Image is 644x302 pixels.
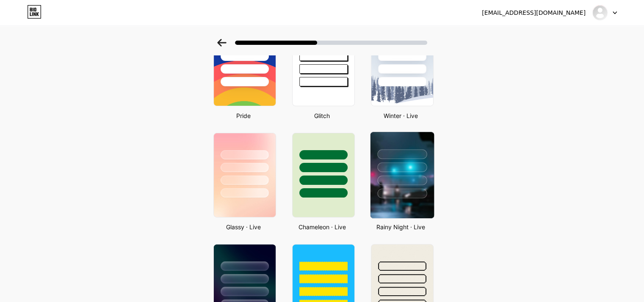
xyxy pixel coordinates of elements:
div: Glassy · Live [211,222,276,231]
img: rainy_night.jpg [370,132,434,218]
div: Glitch [290,111,355,120]
div: [EMAIL_ADDRESS][DOMAIN_NAME] [482,8,586,17]
div: Pride [211,111,276,120]
div: Winter · Live [368,111,434,120]
div: Chameleon · Live [290,222,355,231]
div: Rainy Night · Live [368,222,434,231]
img: AHMED [592,5,608,21]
